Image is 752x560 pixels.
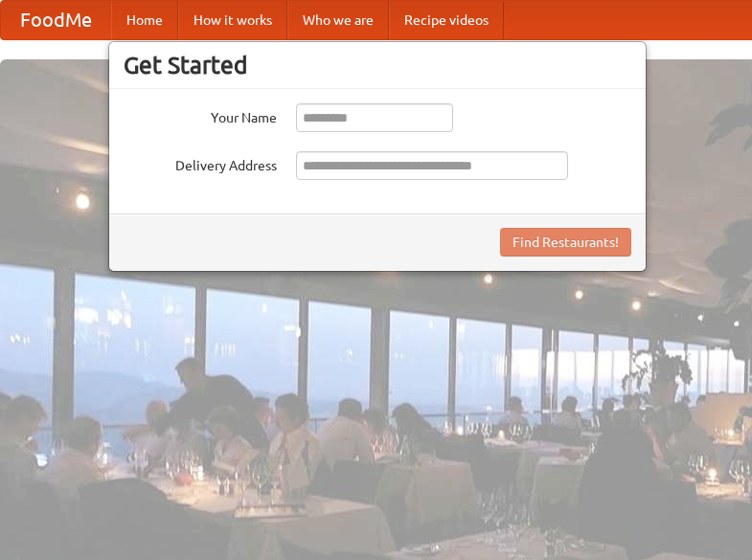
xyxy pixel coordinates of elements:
[389,1,504,39] a: Recipe videos
[124,51,631,79] h3: Get Started
[178,1,287,39] a: How it works
[287,1,389,39] a: Who we are
[500,228,631,257] button: Find Restaurants!
[124,151,277,175] label: Delivery Address
[124,103,277,127] label: Your Name
[111,1,178,39] a: Home
[1,1,111,39] a: FoodMe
